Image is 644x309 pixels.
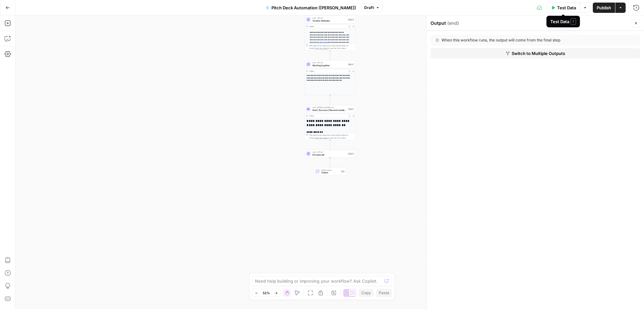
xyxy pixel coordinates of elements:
div: Step 5 [348,107,354,110]
span: Pitch Deck Automation ([PERSON_NAME]) [271,5,356,11]
span: LLM · GPT-4.1 [312,61,346,64]
div: Output [309,70,347,72]
g: Edge from step_5 to step_6 [329,140,330,150]
div: Output [309,114,347,117]
span: Copy the output [315,137,327,139]
span: 51% [263,290,270,295]
span: LLM · GPT-4.1 [312,17,346,19]
div: Output [431,20,630,26]
div: LLM · GPT-4.1Prompt LLMStep 6 [305,150,355,158]
span: Output [321,171,339,174]
g: Edge from step_4 to step_5 [329,95,330,105]
div: Test Data [550,18,576,25]
span: Prompt LLM [312,153,346,157]
div: Output [309,25,347,28]
span: Switch to Multiple Outputs [512,50,565,57]
span: Goal | Success | Recommendation [312,108,346,112]
div: When this workflow runs, the output will come from the final step [436,37,598,43]
g: Edge from step_6 to end [329,158,330,167]
div: End [341,170,345,173]
span: Single Output [321,169,339,171]
button: Paste [376,289,392,297]
g: Edge from step_3 to step_4 [329,50,330,60]
span: Working together [312,64,346,67]
button: Test Data [547,3,580,13]
span: Traveler Attitudes [312,19,346,22]
button: Copy [359,289,374,297]
div: This output is too large & has been abbreviated for review. to view the full content. [309,44,354,50]
span: Copy the output [315,47,327,49]
span: Draft [364,5,374,11]
button: Publish [593,3,615,13]
button: Switch to Multiple Outputs [431,48,640,59]
div: Step 3 [348,18,354,21]
div: Step 6 [348,152,354,155]
span: Publish [597,5,611,11]
span: LLM · GPT-4.1 [312,151,346,153]
div: Single OutputOutputEnd [305,168,355,176]
div: Step 4 [348,63,354,66]
div: This output is too large & has been abbreviated for review. to view the full content. [309,134,354,139]
span: LLM · [PERSON_NAME] 4.5 [312,106,346,109]
span: T [571,18,576,25]
span: Paste [379,290,389,296]
button: Pitch Deck Automation ([PERSON_NAME]) [262,3,360,13]
button: Draft [361,4,383,12]
span: ( end ) [447,20,459,26]
span: Copy [361,290,371,296]
span: Test Data [557,5,576,11]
